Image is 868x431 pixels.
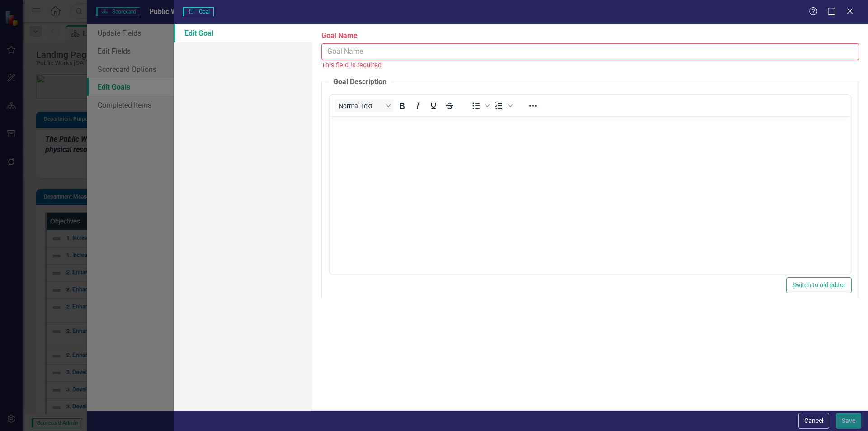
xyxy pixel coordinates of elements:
iframe: Rich Text Area [330,116,851,274]
button: Switch to old editor [786,277,852,293]
button: Italic [410,99,425,112]
input: Goal Name [321,43,859,60]
legend: Goal Description [329,77,391,87]
span: Normal Text [339,102,383,109]
button: Cancel [798,413,829,429]
button: Save [836,413,861,429]
div: Numbered list [491,99,514,112]
div: This field is required [321,60,859,71]
div: Bullet list [468,99,491,112]
button: Bold [394,99,410,112]
button: Underline [426,99,441,112]
button: Block Normal Text [335,99,394,112]
a: Edit Goal [174,24,312,42]
label: Goal Name [321,31,859,41]
button: Reveal or hide additional toolbar items [525,99,541,112]
span: Goal [183,7,214,16]
button: Strikethrough [442,99,457,112]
